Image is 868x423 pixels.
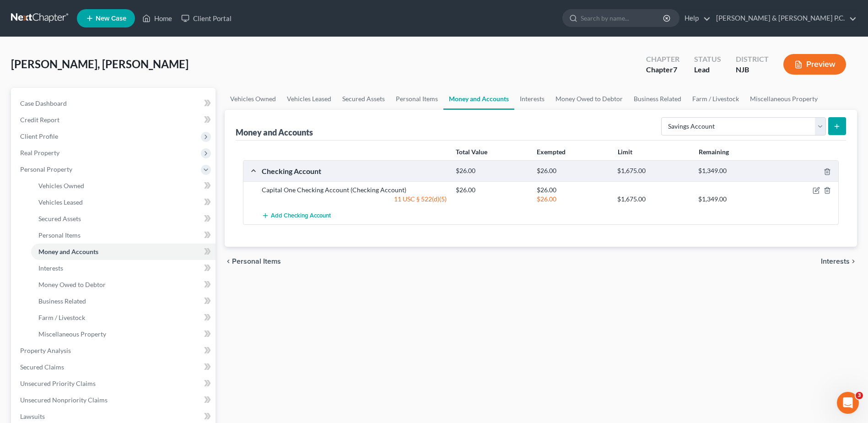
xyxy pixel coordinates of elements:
[225,258,281,265] button: chevron_left Personal Items
[38,264,63,272] span: Interests
[15,78,130,94] b: 🚨ATTN: [GEOGRAPHIC_DATA] of [US_STATE]
[13,375,216,392] a: Unsecured Priority Claims
[31,244,216,260] a: Money and Accounts
[13,392,216,408] a: Unsecured Nonpriority Claims
[20,396,108,404] span: Unsecured Nonpriority Claims
[31,194,216,211] a: Vehicles Leased
[744,88,823,110] a: Miscellaneous Property
[646,65,679,75] div: Chapter
[143,4,161,21] button: Home
[837,392,859,414] iframe: Intercom live chat
[850,258,857,265] i: chevron_right
[537,148,566,156] strong: Exempted
[821,258,850,265] span: Interests
[8,281,175,296] textarea: Message…
[20,363,64,371] span: Secured Claims
[532,195,613,204] div: $26.00
[680,10,711,27] a: Help
[20,412,45,420] span: Lawsuits
[20,149,59,157] span: Real Property
[736,54,769,65] div: District
[532,185,613,195] div: $26.00
[613,195,694,204] div: $1,675.00
[157,296,172,311] button: Send a message…
[514,88,550,110] a: Interests
[443,88,514,110] a: Money and Accounts
[20,347,71,354] span: Property Analysis
[26,5,41,20] img: Profile image for Katie
[257,185,451,195] div: Capital One Checking Account (Checking Account)
[7,72,176,188] div: Katie says…
[96,15,126,22] span: New Case
[694,167,775,175] div: $1,349.00
[6,4,23,21] button: go back
[451,167,532,175] div: $26.00
[31,293,216,309] a: Business Related
[20,132,58,140] span: Client Profile
[44,5,104,11] h1: [PERSON_NAME]
[390,88,443,110] a: Personal Items
[451,185,532,195] div: $26.00
[694,54,721,65] div: Status
[337,88,390,110] a: Secured Assets
[694,65,721,75] div: Lead
[232,258,281,265] span: Personal Items
[38,198,83,206] span: Vehicles Leased
[613,167,694,175] div: $1,675.00
[856,392,863,399] span: 3
[225,258,232,265] i: chevron_left
[262,207,331,224] button: Add Checking Account
[618,148,632,156] strong: Limit
[177,10,236,27] a: Client Portal
[38,314,85,321] span: Farm / Livestock
[236,127,313,138] div: Money and Accounts
[20,380,96,387] span: Unsecured Priority Claims
[14,300,22,307] button: Emoji picker
[673,65,677,74] span: 7
[646,54,679,65] div: Chapter
[13,95,216,112] a: Case Dashboard
[699,148,729,156] strong: Remaining
[31,227,216,244] a: Personal Items
[38,231,81,239] span: Personal Items
[783,54,846,75] button: Preview
[38,297,86,305] span: Business Related
[31,178,216,194] a: Vehicles Owned
[257,195,451,204] div: 11 USC § 522(d)(5)
[161,4,177,20] div: Close
[694,195,775,204] div: $1,349.00
[550,88,628,110] a: Money Owed to Debtor
[58,300,65,307] button: Start recording
[20,99,67,107] span: Case Dashboard
[7,72,150,168] div: 🚨ATTN: [GEOGRAPHIC_DATA] of [US_STATE]The court has added a new Credit Counseling Field that we n...
[225,88,281,110] a: Vehicles Owned
[257,166,451,176] div: Checking Account
[31,260,216,277] a: Interests
[31,309,216,326] a: Farm / Livestock
[13,359,216,375] a: Secured Claims
[736,65,769,75] div: NJB
[13,112,216,128] a: Credit Report
[29,300,36,307] button: Gif picker
[11,57,189,70] span: [PERSON_NAME], [PERSON_NAME]
[532,167,613,175] div: $26.00
[581,10,664,27] input: Search by name...
[821,258,857,265] button: Interests chevron_right
[44,11,63,21] p: Active
[38,215,81,222] span: Secured Assets
[38,281,106,288] span: Money Owed to Debtor
[15,100,143,163] div: The court has added a new Credit Counseling Field that we need to update upon filing. Please remo...
[20,116,59,124] span: Credit Report
[20,165,72,173] span: Personal Property
[31,211,216,227] a: Secured Assets
[456,148,487,156] strong: Total Value
[38,248,98,255] span: Money and Accounts
[628,88,687,110] a: Business Related
[15,170,86,175] div: [PERSON_NAME] • 3h ago
[271,212,331,220] span: Add Checking Account
[31,326,216,342] a: Miscellaneous Property
[38,330,106,338] span: Miscellaneous Property
[31,277,216,293] a: Money Owed to Debtor
[138,10,177,27] a: Home
[38,182,84,190] span: Vehicles Owned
